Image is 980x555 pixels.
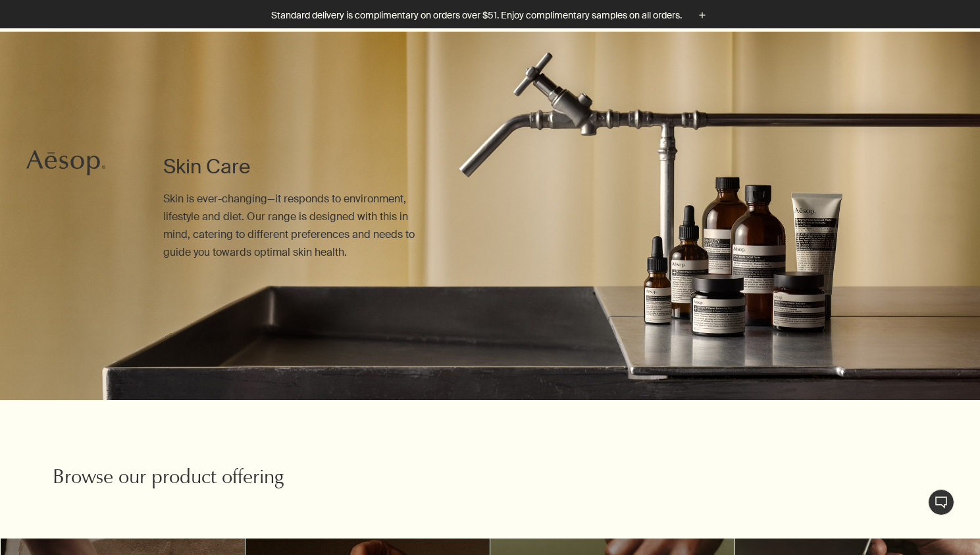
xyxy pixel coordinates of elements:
[271,9,682,22] p: Standard delivery is complimentary on orders over $51. Enjoy complimentary samples on all orders.
[271,8,709,23] button: Standard delivery is complimentary on orders over $51. Enjoy complimentary samples on all orders.
[163,190,437,262] p: Skin is ever-changing—it responds to environment, lifestyle and diet. Our range is designed with ...
[928,489,954,515] button: Live Assistance
[163,154,437,180] h1: Skin Care
[23,146,109,183] a: Aesop
[26,150,105,176] svg: Aesop
[53,466,344,492] h2: Browse our product offering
